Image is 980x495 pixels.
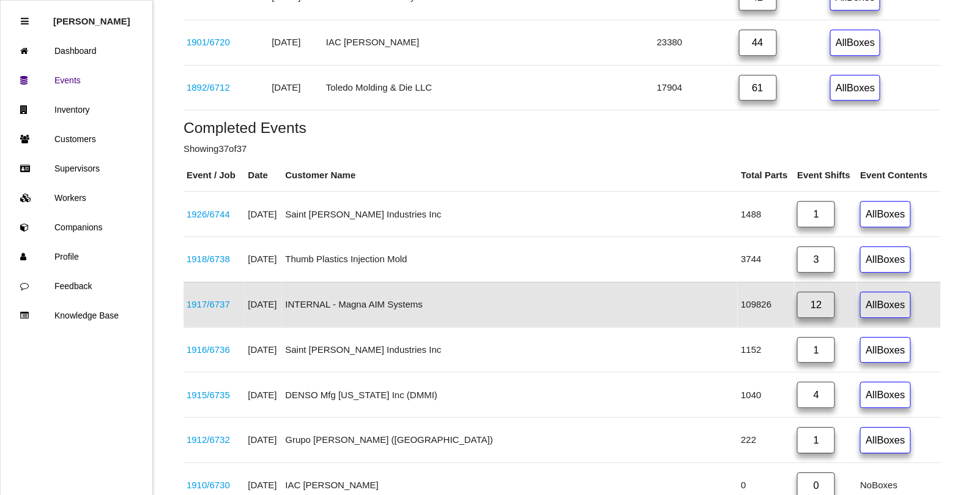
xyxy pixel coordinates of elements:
[738,159,794,192] th: Total Parts
[187,478,242,493] div: 8203J2B
[282,159,738,192] th: Customer Name
[323,65,654,110] td: Toledo Molding & Die LLC
[282,372,738,418] td: DENSO Mfg [US_STATE] Inc (DMMI)
[797,292,835,318] a: 12
[739,29,777,56] a: 44
[738,237,794,282] td: 3744
[797,337,835,363] a: 1
[53,7,130,26] p: Rosie Blandino
[282,192,738,237] td: Saint [PERSON_NAME] Industries Inc
[187,252,242,266] div: CK41-V101W20
[187,36,265,50] div: PJ6B S045A76 AG3JA6
[654,65,736,110] td: 17904
[1,271,152,301] a: Feedback
[245,327,282,372] td: [DATE]
[187,82,230,93] a: 1892/6712
[738,327,794,372] td: 1152
[187,208,242,222] div: 68483788AE KNL
[187,434,230,445] a: 1912/6732
[830,75,880,101] a: AllBoxes
[245,282,282,327] td: [DATE]
[187,388,242,402] div: WS ECM Hose Clamp
[1,66,152,95] a: Events
[860,382,910,408] a: AllBoxes
[282,418,738,463] td: Grupo [PERSON_NAME] ([GEOGRAPHIC_DATA])
[739,75,777,101] a: 61
[860,337,910,363] a: AllBoxes
[184,159,245,192] th: Event / Job
[187,433,242,447] div: Counsels
[738,282,794,327] td: 109826
[187,254,230,264] a: 1918/6738
[184,142,941,156] p: Showing 37 of 37
[738,192,794,237] td: 1488
[797,246,835,273] a: 3
[187,344,230,355] a: 1916/6736
[1,124,152,154] a: Customers
[187,37,230,47] a: 1901/6720
[860,201,910,227] a: AllBoxes
[187,298,242,312] div: 2002007; 2002021
[187,209,230,219] a: 1926/6744
[245,237,282,282] td: [DATE]
[1,36,152,66] a: Dashboard
[323,20,654,65] td: IAC [PERSON_NAME]
[1,95,152,124] a: Inventory
[794,159,857,192] th: Event Shifts
[269,20,323,65] td: [DATE]
[860,427,910,453] a: AllBoxes
[830,29,880,56] a: AllBoxes
[245,192,282,237] td: [DATE]
[1,213,152,242] a: Companions
[21,7,29,36] div: Close
[187,81,265,95] div: 68427781AA; 68340793AA
[857,159,940,192] th: Event Contents
[1,242,152,271] a: Profile
[187,480,230,490] a: 1910/6730
[269,65,323,110] td: [DATE]
[282,327,738,372] td: Saint [PERSON_NAME] Industries Inc
[245,159,282,192] th: Date
[1,154,152,183] a: Supervisors
[797,201,835,227] a: 1
[738,418,794,463] td: 222
[738,372,794,418] td: 1040
[282,237,738,282] td: Thumb Plastics Injection Mold
[1,183,152,213] a: Workers
[797,382,835,408] a: 4
[187,299,230,309] a: 1917/6737
[282,282,738,327] td: INTERNAL - Magna AIM Systems
[187,390,230,400] a: 1915/6735
[1,301,152,330] a: Knowledge Base
[654,20,736,65] td: 23380
[245,418,282,463] td: [DATE]
[245,372,282,418] td: [DATE]
[184,119,941,136] h5: Completed Events
[187,343,242,357] div: 68403783AB
[860,292,910,318] a: AllBoxes
[797,427,835,453] a: 1
[860,246,910,273] a: AllBoxes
